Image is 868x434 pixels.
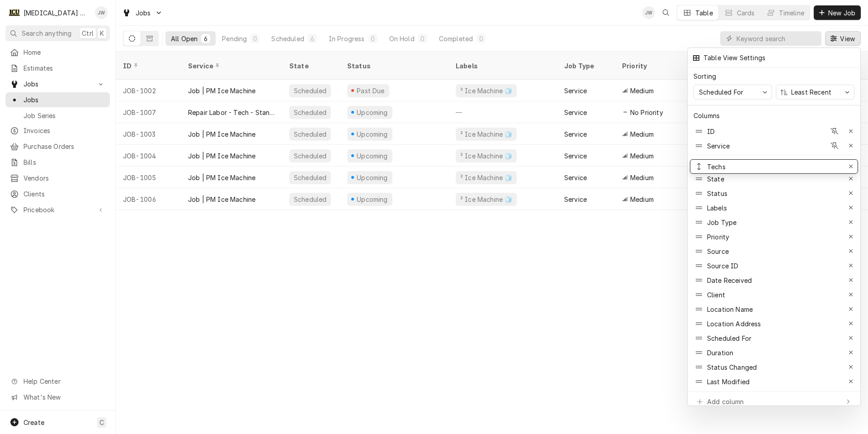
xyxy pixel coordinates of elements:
[789,87,833,97] div: Least Recent
[707,203,727,213] div: Labels
[690,360,858,374] div: Status Changed
[707,377,750,386] div: Last Modified
[707,247,729,256] div: Source
[707,290,725,300] div: Client
[692,394,856,409] button: Add column
[707,141,730,151] div: Service
[707,261,738,271] div: Source ID
[707,348,733,358] div: Duration
[690,273,858,287] div: Date Received
[690,374,858,389] div: Last Modified
[690,124,858,138] div: ID
[707,276,752,285] div: Date Received
[690,159,858,174] div: Techs
[690,172,858,186] div: State
[776,85,854,100] button: Least Recent
[707,334,751,343] div: Scheduled For
[690,287,858,302] div: Client
[690,258,858,273] div: Source ID
[707,232,729,242] div: Priority
[690,316,858,331] div: Location Address
[707,319,761,329] div: Location Address
[690,244,858,258] div: Source
[693,85,772,100] button: Scheduled For
[690,186,858,200] div: Status
[693,72,716,81] div: Sorting
[690,302,858,316] div: Location Name
[690,138,858,153] div: Service
[690,331,858,345] div: Scheduled For
[703,53,765,62] div: Table View Settings
[690,229,858,244] div: Priority
[707,174,724,184] div: State
[690,200,858,215] div: Labels
[707,162,726,172] div: Techs
[693,111,720,120] div: Columns
[707,397,744,406] div: Add column
[690,215,858,229] div: Job Type
[707,218,736,227] div: Job Type
[690,345,858,360] div: Duration
[707,189,727,198] div: Status
[707,362,757,372] div: Status Changed
[697,87,745,97] div: Scheduled For
[707,305,753,314] div: Location Name
[707,127,715,136] div: ID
